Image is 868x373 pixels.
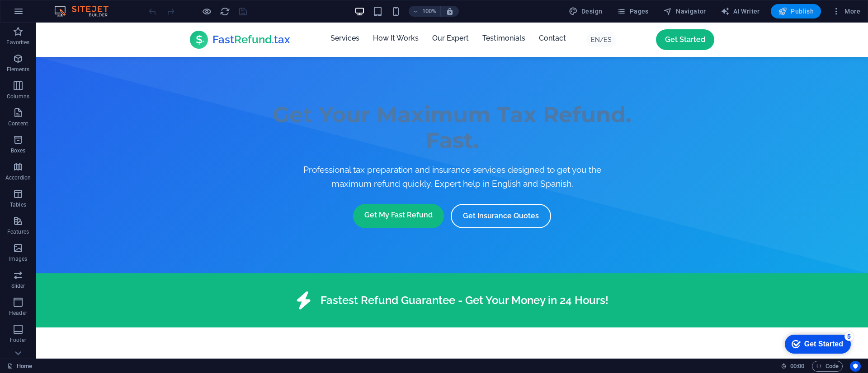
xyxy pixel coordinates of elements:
h6: Session time [781,361,805,372]
p: Tables [10,201,26,208]
span: Code [816,361,839,372]
p: Slider [11,282,25,290]
span: Navigator [663,7,706,16]
span: 00 00 [790,361,804,372]
span: AI Writer [721,7,760,16]
a: Click to cancel selection. Double-click to open Pages [7,361,32,372]
button: Code [812,361,843,372]
p: Elements [7,66,30,73]
span: : [797,363,798,369]
p: Favorites [6,39,29,46]
p: Images [9,255,28,262]
div: Design (Ctrl+Alt+Y) [565,4,606,18]
button: Design [565,4,606,18]
span: Pages [617,7,648,16]
button: Click here to leave preview mode and continue editing [201,6,212,17]
button: Pages [613,4,652,18]
p: Boxes [11,147,26,154]
button: More [828,4,864,18]
p: Footer [10,336,26,344]
p: Columns [7,93,29,100]
i: On resize automatically adjust zoom level to fit chosen device. [446,7,454,15]
p: Header [9,309,27,317]
button: AI Writer [717,4,764,18]
i: Reload page [220,6,230,17]
span: Design [569,7,603,16]
h6: 100% [422,6,437,17]
p: Content [8,120,28,127]
button: Publish [771,4,821,18]
button: Usercentrics [850,361,861,372]
span: Publish [778,7,814,16]
div: 5 [65,2,74,11]
button: 100% [409,6,441,17]
div: Get Started [24,10,63,18]
button: Navigator [660,4,710,18]
p: Features [7,228,29,235]
span: More [832,7,860,16]
div: Get Started 5 items remaining, 0% complete [5,5,71,23]
button: reload [219,6,230,17]
img: Editor Logo [52,6,120,17]
p: Accordion [5,174,31,181]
